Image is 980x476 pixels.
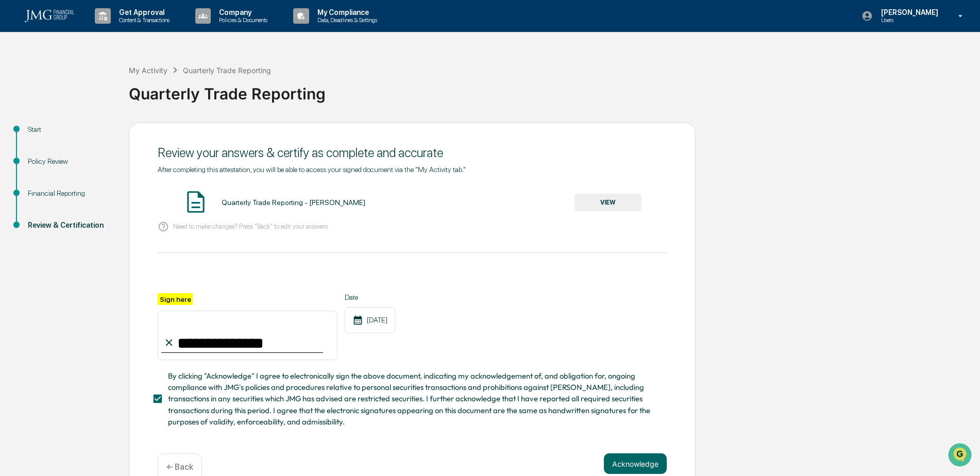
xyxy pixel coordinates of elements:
p: Content & Transactions [111,16,175,24]
div: Review your answers & certify as complete and accurate [158,145,667,160]
img: Document Icon [183,189,209,215]
span: Attestations [85,130,128,140]
div: My Activity [129,66,167,75]
p: Need to make changes? Press "Back" to edit your answers [173,223,328,230]
div: [DATE] [345,307,395,333]
p: How can we help? [10,22,188,38]
a: 🖐️Preclearance [6,126,71,144]
label: Date [345,293,395,301]
p: Company [211,8,273,16]
img: 1746055101610-c473b297-6a78-478c-a979-82029cc54cd1 [10,79,29,97]
div: Quarterly Trade Reporting [129,76,975,103]
button: Acknowledge [604,453,667,474]
label: Sign here [158,293,193,305]
div: Review & Certification [28,220,112,231]
p: ← Back [166,462,193,472]
p: My Compliance [309,8,382,16]
p: Data, Deadlines & Settings [309,16,382,24]
a: 🗄️Attestations [71,126,132,144]
a: 🔎Data Lookup [6,145,69,164]
div: 🗄️ [75,131,83,139]
p: Get Approval [111,8,175,16]
iframe: Open customer support [947,442,975,470]
span: By clicking "Acknowledge" I agree to electronically sign the above document, indicating my acknow... [168,370,658,428]
span: After completing this attestation, you will be able to access your signed document via the "My Ac... [158,165,466,174]
button: Start new chat [175,82,188,94]
span: Preclearance [21,130,66,140]
div: Start new chat [35,79,169,89]
div: Financial Reporting [28,188,112,199]
div: Quarterly Trade Reporting [183,66,271,75]
p: [PERSON_NAME] [873,8,943,16]
p: Policies & Documents [211,16,273,24]
a: Powered byPylon [73,174,125,182]
div: 🔎 [10,150,19,159]
img: logo [25,10,74,22]
button: VIEW [575,194,641,211]
span: Data Lookup [21,149,65,160]
div: We're available if you need us! [35,89,130,97]
div: Start [28,124,112,135]
div: Policy Review [28,156,112,167]
div: 🖐️ [10,131,19,139]
span: Pylon [103,175,125,182]
div: Quarterly Trade Reporting - [PERSON_NAME] [222,198,365,207]
p: Users [873,16,943,24]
